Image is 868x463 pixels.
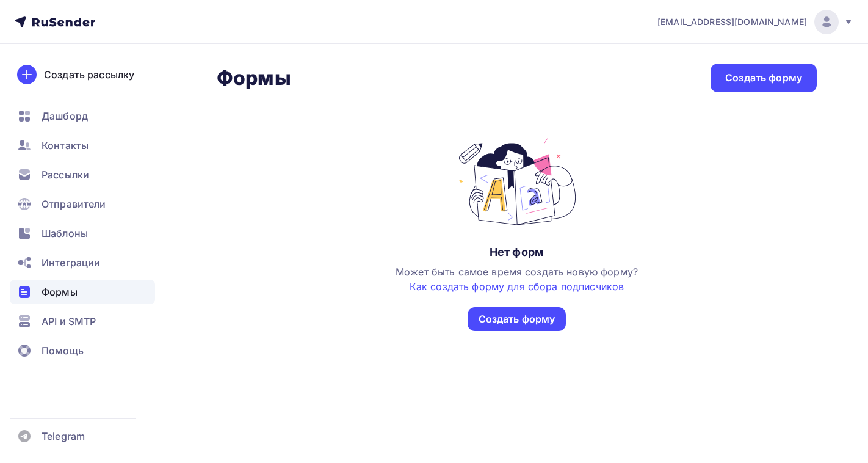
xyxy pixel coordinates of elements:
[657,16,807,28] span: [EMAIL_ADDRESS][DOMAIN_NAME]
[42,109,88,123] span: Дашборд
[10,133,155,158] a: Контакты
[42,226,88,241] span: Шаблоны
[490,245,544,260] div: Нет форм
[479,312,555,326] div: Создать форму
[657,10,853,34] a: [EMAIL_ADDRESS][DOMAIN_NAME]
[42,429,85,443] span: Telegram
[42,167,89,182] span: Рассылки
[42,285,78,299] span: Формы
[10,192,155,216] a: Отправители
[217,66,291,90] h2: Формы
[42,343,84,358] span: Помощь
[725,71,802,85] div: Создать форму
[410,280,624,293] a: Как создать форму для сбора подписчиков
[396,266,638,293] span: Может быть самое время создать новую форму?
[42,314,96,329] span: API и SMTP
[10,104,155,128] a: Дашборд
[42,138,89,153] span: Контакты
[10,162,155,187] a: Рассылки
[44,67,134,82] div: Создать рассылку
[10,280,155,304] a: Формы
[42,197,106,211] span: Отправители
[10,221,155,246] a: Шаблоны
[42,255,100,270] span: Интеграции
